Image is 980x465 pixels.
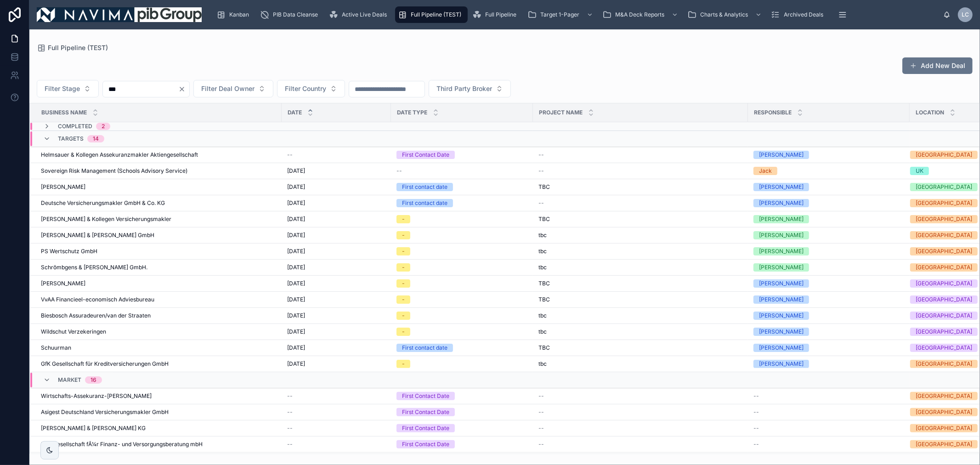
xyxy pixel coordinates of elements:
div: [PERSON_NAME] [759,199,804,207]
a: -- [538,167,742,175]
span: -- [287,408,293,416]
a: [PERSON_NAME] [753,279,904,288]
span: Deutsche Versicherungsmakler GmbH & Co. KG [41,199,165,207]
a: -- [538,199,742,207]
a: TBC [538,344,742,352]
span: [DATE] [287,328,305,335]
a: [PERSON_NAME] [753,199,904,207]
div: [GEOGRAPHIC_DATA] [916,295,972,304]
span: Full Pipeline (TEST) [411,11,461,18]
span: VvAA Financieel-economisch Adviesbureau [41,296,154,303]
span: PS Wertschutz GmbH [41,248,97,255]
div: 2 [102,123,105,130]
div: [PERSON_NAME] [759,215,804,223]
span: -- [753,408,759,416]
span: Biesbosch Assuradeuren/van der Straaten [41,312,151,319]
span: -- [538,408,544,416]
span: -- [538,167,544,175]
span: -- [287,151,293,159]
span: TBC [538,215,550,223]
a: Add New Deal [902,57,973,74]
a: - [397,328,527,336]
div: [GEOGRAPHIC_DATA] [916,151,972,159]
div: First Contact Date [402,440,449,448]
span: -- [287,392,293,400]
div: 14 [93,135,99,142]
a: [PERSON_NAME] [753,295,904,304]
div: [PERSON_NAME] [759,247,804,255]
a: tbc [538,232,742,239]
a: [DATE] [287,312,385,319]
span: Full Pipeline [485,11,516,18]
span: tbc [538,328,547,335]
div: [GEOGRAPHIC_DATA] [916,215,972,223]
div: UK [916,167,923,175]
a: [PERSON_NAME] [41,280,276,287]
a: First Contact Date [397,408,527,416]
img: App logo [37,7,202,22]
a: [DATE] [287,167,385,175]
a: tbc [538,360,742,368]
div: [PERSON_NAME] [759,151,804,159]
div: [GEOGRAPHIC_DATA] [916,440,972,448]
a: [DATE] [287,232,385,239]
a: PIB Data Cleanse [257,6,324,23]
span: Asigest Deutschland Versicherungsmakler GmbH [41,408,169,416]
div: [PERSON_NAME] [759,279,804,288]
div: [GEOGRAPHIC_DATA] [916,408,972,416]
span: -- [538,151,544,159]
span: Third Party Broker [436,84,492,93]
span: [DATE] [287,248,305,255]
div: First Contact Date [402,408,449,416]
a: Schrömbgens & [PERSON_NAME] GmbH. [41,264,276,271]
div: [PERSON_NAME] [759,312,804,320]
div: 16 [91,376,96,384]
a: First contact date [397,344,527,352]
a: - [397,231,527,239]
a: -- [287,392,385,400]
div: - [402,295,405,304]
span: TBC [538,183,550,191]
button: Select Button [429,80,511,97]
div: [PERSON_NAME] [759,360,804,368]
div: First contact date [402,183,448,191]
span: Filter Country [285,84,326,93]
a: tbc [538,264,742,271]
span: Target 1-Pager [540,11,579,18]
button: Select Button [193,80,273,97]
a: Sovereign Risk Management (Schools Advisory Service) [41,167,276,175]
div: First Contact Date [402,424,449,432]
div: [PERSON_NAME] [759,328,804,336]
div: - [402,231,405,239]
a: Wirtschafts-Assekuranz-[PERSON_NAME] [41,392,276,400]
a: Archived Deals [768,6,830,23]
a: [PERSON_NAME] [753,263,904,272]
a: [PERSON_NAME] [753,183,904,191]
a: -- [753,441,904,448]
span: -- [287,425,293,432]
div: [GEOGRAPHIC_DATA] [916,312,972,320]
span: Schrömbgens & [PERSON_NAME] GmbH. [41,264,147,271]
span: M&A Deck Reports [615,11,664,18]
span: Kanban [229,11,249,18]
a: -- [538,392,742,400]
div: - [402,360,405,368]
span: Market [58,376,81,384]
a: [PERSON_NAME] [753,360,904,368]
span: [DATE] [287,215,305,223]
a: [PERSON_NAME] [753,344,904,352]
div: [GEOGRAPHIC_DATA] [916,231,972,239]
div: [PERSON_NAME] [759,344,804,352]
span: -- [538,199,544,207]
a: [DATE] [287,248,385,255]
div: - [402,263,405,272]
a: Asigest Deutschland Versicherungsmakler GmbH [41,408,276,416]
a: -- [538,441,742,448]
span: [PERSON_NAME] & [PERSON_NAME] GmbH [41,232,154,239]
button: Clear [178,85,189,93]
div: - [402,279,405,288]
a: - [397,295,527,304]
div: First contact date [402,199,448,207]
a: Full Pipeline [470,6,523,23]
span: tbc [538,248,547,255]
